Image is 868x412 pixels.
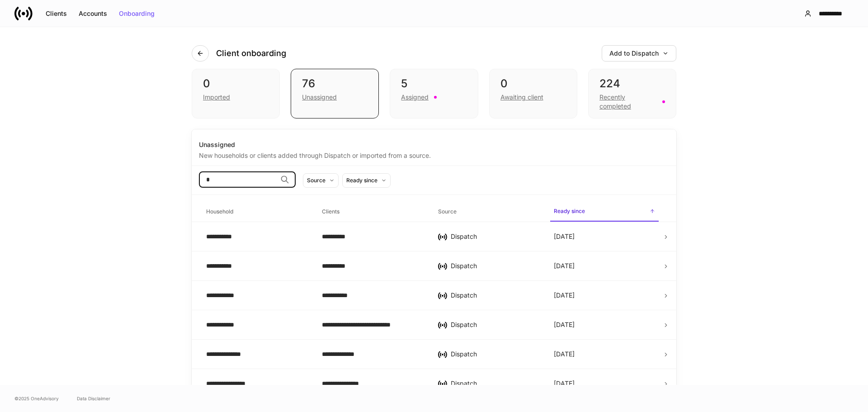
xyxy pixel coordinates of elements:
[489,69,577,118] div: 0Awaiting client
[554,232,575,241] p: [DATE]
[192,69,280,118] div: 0Imported
[119,10,155,17] div: Onboarding
[346,176,377,185] div: Ready since
[73,6,113,21] button: Accounts
[203,76,269,91] div: 0
[438,207,457,216] h6: Source
[500,76,566,91] div: 0
[307,176,325,185] div: Source
[451,320,539,329] div: Dispatch
[322,207,340,216] h6: Clients
[451,261,539,270] div: Dispatch
[554,291,575,300] p: [DATE]
[113,6,160,21] button: Onboarding
[46,10,67,17] div: Clients
[451,379,539,388] div: Dispatch
[451,291,539,300] div: Dispatch
[203,93,230,102] div: Imported
[77,395,110,402] a: Data Disclaimer
[318,203,427,221] span: Clients
[401,76,467,91] div: 5
[588,69,676,118] div: 224Recently completed
[342,173,391,188] button: Ready since
[390,69,478,118] div: 5Assigned
[602,45,676,62] button: Add to Dispatch
[401,93,429,102] div: Assigned
[40,6,73,21] button: Clients
[302,76,368,91] div: 76
[500,93,543,102] div: Awaiting client
[451,232,539,241] div: Dispatch
[599,76,665,91] div: 224
[434,203,543,221] span: Source
[609,50,669,57] div: Add to Dispatch
[599,93,657,111] div: Recently completed
[451,350,539,359] div: Dispatch
[199,140,669,149] div: Unassigned
[14,395,59,402] span: © 2025 OneAdvisory
[291,69,379,118] div: 76Unassigned
[199,149,669,160] div: New households or clients added through Dispatch or imported from a source.
[554,261,575,270] p: [DATE]
[554,350,575,359] p: [DATE]
[550,202,659,222] span: Ready since
[303,173,339,188] button: Source
[302,93,337,102] div: Unassigned
[554,320,575,329] p: [DATE]
[554,379,575,388] p: [DATE]
[554,207,585,215] h6: Ready since
[206,207,233,216] h6: Household
[203,203,311,221] span: Household
[216,48,286,59] h4: Client onboarding
[79,10,107,17] div: Accounts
